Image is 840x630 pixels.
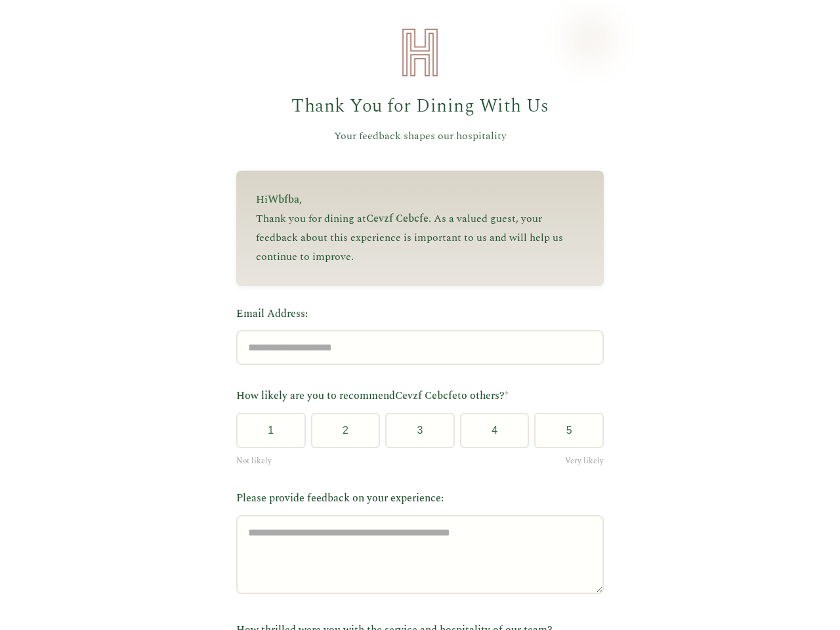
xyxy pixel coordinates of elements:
[565,455,604,467] span: Very likely
[394,26,446,79] img: Heirloom Hospitality Logo
[534,413,604,448] button: 5
[236,128,604,145] p: Your feedback shapes our hospitality
[256,190,584,209] p: Hi ,
[236,92,604,121] h1: Thank You for Dining With Us
[268,192,299,207] span: Wbfba
[385,413,455,448] button: 3
[236,388,604,405] label: How likely are you to recommend to others?
[236,490,604,507] label: Please provide feedback on your experience:
[236,413,306,448] button: 1
[460,413,530,448] button: 4
[366,211,429,226] span: Cevzf Cebcfe
[236,306,604,323] label: Email Address:
[395,388,457,404] span: Cevzf Cebcfe
[256,209,584,266] p: Thank you for dining at . As a valued guest, your feedback about this experience is important to ...
[311,413,381,448] button: 2
[236,455,272,467] span: Not likely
